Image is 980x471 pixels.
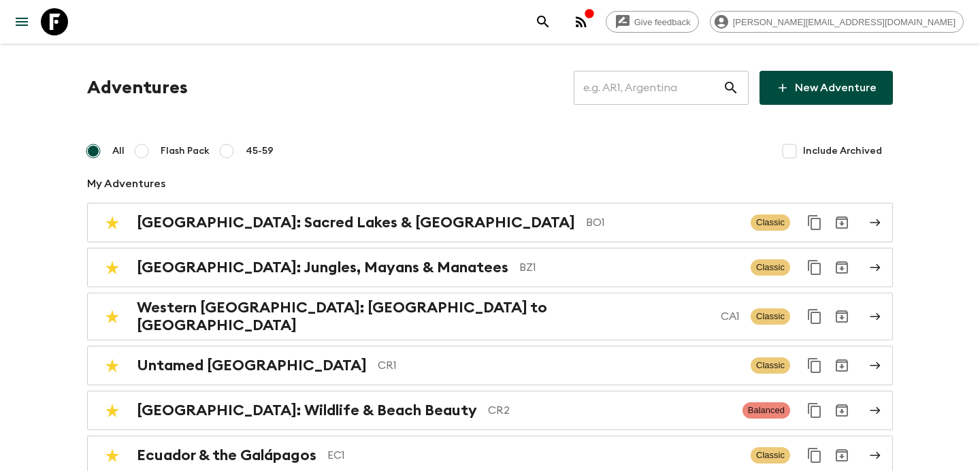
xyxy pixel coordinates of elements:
h2: Ecuador & the Galápagos [137,446,316,464]
div: [PERSON_NAME][EMAIL_ADDRESS][DOMAIN_NAME] [710,11,964,33]
button: Duplicate for 45-59 [801,352,828,379]
a: [GEOGRAPHIC_DATA]: Wildlife & Beach BeautyCR2BalancedDuplicate for 45-59Archive [87,391,893,430]
span: [PERSON_NAME][EMAIL_ADDRESS][DOMAIN_NAME] [725,17,963,27]
p: My Adventures [87,176,893,192]
button: Archive [828,303,855,330]
h2: Untamed [GEOGRAPHIC_DATA] [137,357,367,374]
button: Archive [828,209,855,236]
button: menu [8,8,35,35]
button: Archive [828,397,855,424]
h2: [GEOGRAPHIC_DATA]: Jungles, Mayans & Manatees [137,259,508,276]
button: Duplicate for 45-59 [801,254,828,281]
span: Balanced [742,402,790,419]
a: [GEOGRAPHIC_DATA]: Sacred Lakes & [GEOGRAPHIC_DATA]BO1ClassicDuplicate for 45-59Archive [87,203,893,242]
a: Give feedback [606,11,699,33]
span: Classic [751,214,790,231]
span: All [112,144,125,158]
p: BO1 [586,214,740,231]
p: EC1 [327,447,740,464]
button: Duplicate for 45-59 [801,442,828,469]
button: Archive [828,442,855,469]
h2: Western [GEOGRAPHIC_DATA]: [GEOGRAPHIC_DATA] to [GEOGRAPHIC_DATA] [137,299,710,334]
h2: [GEOGRAPHIC_DATA]: Sacred Lakes & [GEOGRAPHIC_DATA] [137,214,575,231]
p: CR2 [488,402,732,419]
a: Untamed [GEOGRAPHIC_DATA]CR1ClassicDuplicate for 45-59Archive [87,346,893,385]
button: Archive [828,254,855,281]
p: BZ1 [519,259,740,276]
span: Include Archived [803,144,882,158]
button: Archive [828,352,855,379]
span: Classic [751,259,790,276]
span: 45-59 [246,144,274,158]
a: New Adventure [759,71,893,105]
span: Flash Pack [161,144,210,158]
button: Duplicate for 45-59 [801,209,828,236]
h1: Adventures [87,74,188,101]
p: CR1 [378,357,740,374]
button: Duplicate for 45-59 [801,397,828,424]
button: Duplicate for 45-59 [801,303,828,330]
span: Classic [751,447,790,464]
a: [GEOGRAPHIC_DATA]: Jungles, Mayans & ManateesBZ1ClassicDuplicate for 45-59Archive [87,248,893,287]
input: e.g. AR1, Argentina [574,69,723,107]
span: Classic [751,357,790,374]
a: Western [GEOGRAPHIC_DATA]: [GEOGRAPHIC_DATA] to [GEOGRAPHIC_DATA]CA1ClassicDuplicate for 45-59Arc... [87,293,893,340]
span: Give feedback [627,17,698,27]
button: search adventures [529,8,557,35]
p: CA1 [721,308,740,325]
span: Classic [751,308,790,325]
h2: [GEOGRAPHIC_DATA]: Wildlife & Beach Beauty [137,402,477,419]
